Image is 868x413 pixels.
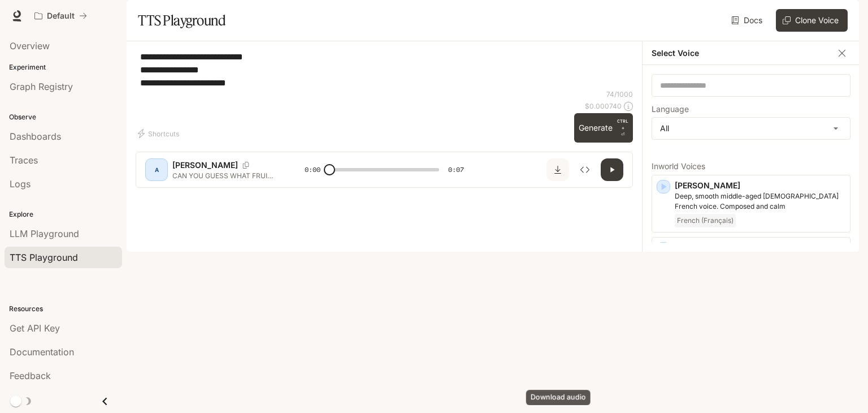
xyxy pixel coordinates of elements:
[729,9,767,32] a: Docs
[675,242,845,253] p: [PERSON_NAME]
[172,160,238,171] p: [PERSON_NAME]
[675,214,736,227] span: French (Français)
[47,11,75,21] p: Default
[172,171,277,180] p: CAN YOU GUESS WHAT FRUIT I AM. HI I AM A ORANGE O R A N G E SPELLS ORANGE
[652,105,689,113] p: Language
[675,180,845,191] p: [PERSON_NAME]
[574,158,596,181] button: Inspect
[652,118,850,139] div: All
[147,161,166,179] div: A
[448,164,464,175] span: 0:07
[606,89,633,99] p: 74 / 1000
[617,118,628,131] p: CTRL +
[29,5,92,27] button: All workspaces
[675,191,845,212] p: Deep, smooth middle-aged male French voice. Composed and calm
[585,101,622,111] p: $ 0.000740
[574,113,633,143] button: GenerateCTRL +⏎
[238,162,254,169] button: Copy Voice ID
[136,124,184,143] button: Shortcuts
[652,162,850,170] p: Inworld Voices
[617,118,628,138] p: ⏎
[526,390,591,405] div: Download audio
[546,158,569,181] button: Download audio
[138,9,225,32] h1: TTS Playground
[776,9,848,32] button: Clone Voice
[305,164,320,175] span: 0:00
